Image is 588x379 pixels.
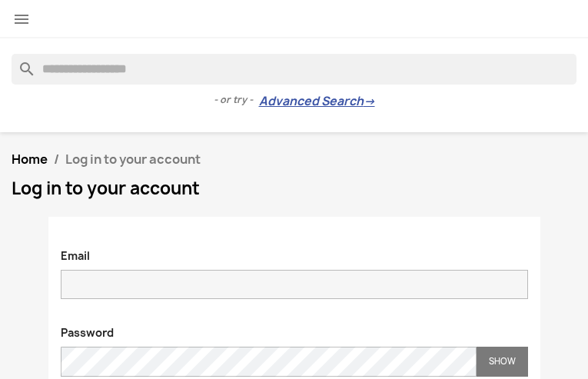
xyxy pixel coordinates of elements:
[49,241,101,264] label: Email
[364,94,375,109] span: →
[61,347,477,377] input: Password input
[12,179,576,198] h1: Log in to your account
[477,347,528,377] button: Show
[259,94,375,109] a: Advanced Search→
[12,10,31,28] i: 
[49,317,125,341] label: Password
[214,92,259,108] span: - or try -
[12,54,576,85] input: Search
[12,151,48,168] a: Home
[65,151,201,168] span: Log in to your account
[12,54,30,72] i: search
